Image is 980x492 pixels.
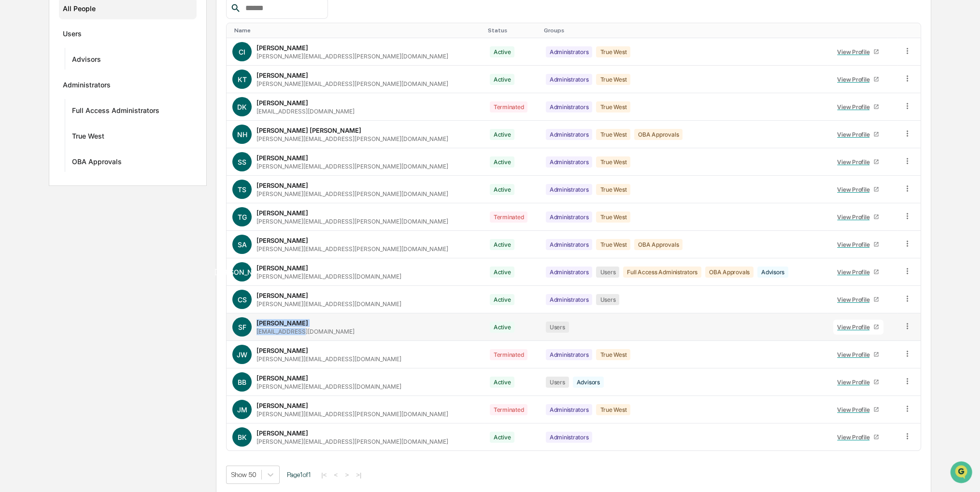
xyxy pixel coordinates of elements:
div: Administrators [546,129,593,140]
div: Terminated [490,211,528,223]
div: Administrators [546,74,593,85]
button: < [331,471,341,479]
div: True West [72,132,104,143]
div: [PERSON_NAME] [256,44,308,52]
div: [EMAIL_ADDRESS][DOMAIN_NAME] [256,108,355,115]
div: True West [596,239,630,250]
div: Users [596,294,619,305]
div: Active [490,74,515,85]
a: View Profile [833,99,883,114]
span: Pylon [96,213,117,220]
div: Active [490,432,515,443]
div: Administrators [546,349,593,360]
div: Advisors [757,267,788,278]
div: [PERSON_NAME] [256,402,308,409]
span: SF [238,323,246,331]
div: [PERSON_NAME] [256,209,308,217]
div: Users [596,267,619,278]
div: Active [490,184,515,195]
div: Active [490,294,515,305]
span: JW [237,351,247,359]
div: Toggle SortBy [905,27,916,34]
div: Administrators [546,267,593,278]
div: Advisors [573,377,604,388]
a: View Profile [833,72,883,87]
div: [PERSON_NAME] [256,264,308,272]
div: Administrators [63,81,111,92]
div: Toggle SortBy [488,27,536,34]
div: Terminated [490,349,528,360]
div: View Profile [837,76,873,83]
button: |< [318,471,329,479]
span: CI [239,48,245,56]
div: Administrators [546,46,593,57]
div: Administrators [546,211,593,223]
div: Advisors [72,55,101,67]
div: Active [490,156,515,168]
div: Users [546,377,569,388]
span: TS [238,185,246,194]
div: Active [490,377,515,388]
div: 🗄️ [70,172,78,180]
div: View Profile [837,351,873,358]
div: [PERSON_NAME][EMAIL_ADDRESS][PERSON_NAME][DOMAIN_NAME] [256,218,448,225]
iframe: Open customer support [949,460,975,486]
span: CS [238,295,247,304]
div: [PERSON_NAME] [256,99,308,107]
a: View Profile [833,430,883,445]
div: [PERSON_NAME][EMAIL_ADDRESS][PERSON_NAME][DOMAIN_NAME] [256,410,448,418]
div: View Profile [837,379,873,386]
div: [PERSON_NAME] [256,154,308,162]
a: View Profile [833,127,883,142]
div: View Profile [837,296,873,303]
a: 🔎Data Lookup [6,185,65,203]
div: [PERSON_NAME] [256,319,308,327]
div: View Profile [837,48,873,56]
a: View Profile [833,210,883,225]
div: Past conversations [10,107,65,114]
div: We're available if you need us! [43,83,133,91]
span: BB [238,378,246,386]
span: Page 1 of 1 [287,471,311,478]
div: Start new chat [43,73,158,83]
button: > [342,471,352,479]
div: View Profile [837,186,873,193]
div: [PERSON_NAME][EMAIL_ADDRESS][PERSON_NAME][DOMAIN_NAME] [256,438,448,445]
div: Users [546,322,569,333]
span: Attestations [80,171,120,181]
div: [PERSON_NAME] [256,71,308,79]
div: [PERSON_NAME][EMAIL_ADDRESS][DOMAIN_NAME] [256,273,401,280]
div: Administrators [546,239,593,250]
span: • [80,131,84,139]
div: Administrators [546,432,593,443]
div: [PERSON_NAME] [256,347,308,354]
a: View Profile [833,237,883,252]
span: TG [238,213,247,221]
div: Administrators [546,294,593,305]
div: [PERSON_NAME] [256,429,308,437]
div: [PERSON_NAME][EMAIL_ADDRESS][PERSON_NAME][DOMAIN_NAME] [256,80,448,87]
div: Toggle SortBy [831,27,894,34]
div: [PERSON_NAME][EMAIL_ADDRESS][PERSON_NAME][DOMAIN_NAME] [256,163,448,170]
a: 🖐️Preclearance [6,167,66,184]
div: Active [490,267,515,278]
div: True West [596,101,630,112]
button: Start new chat [164,76,176,88]
a: View Profile [833,182,883,197]
div: [PERSON_NAME][EMAIL_ADDRESS][PERSON_NAME][DOMAIN_NAME] [256,190,448,197]
span: [PERSON_NAME] [214,268,270,276]
div: [PERSON_NAME] [256,182,308,189]
a: View Profile [833,320,883,335]
img: 1746055101610-c473b297-6a78-478c-a979-82029cc54cd1 [10,73,27,91]
img: Sigrid Alegria [10,122,25,137]
div: [PERSON_NAME][EMAIL_ADDRESS][DOMAIN_NAME] [256,383,401,390]
span: JM [237,406,247,414]
div: View Profile [837,406,873,413]
span: [DATE] [85,131,105,139]
a: View Profile [833,402,883,417]
div: True West [596,156,630,168]
a: View Profile [833,347,883,362]
div: Toggle SortBy [234,27,480,34]
a: View Profile [833,44,883,59]
a: View Profile [833,375,883,390]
